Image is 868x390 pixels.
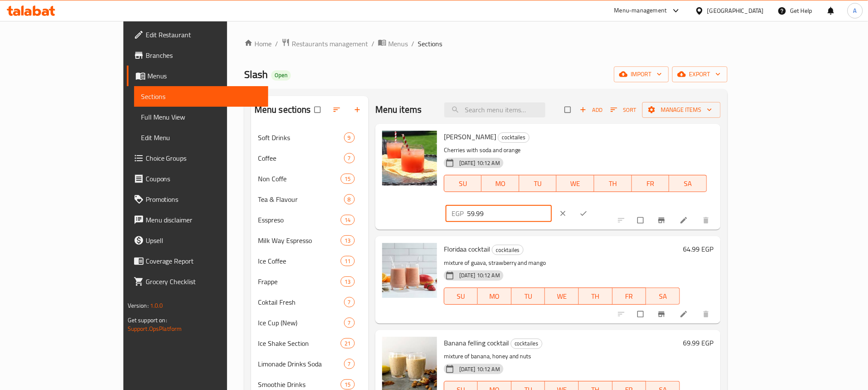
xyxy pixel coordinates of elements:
[478,288,512,305] button: MO
[853,6,857,15] span: A
[341,237,354,245] span: 13
[545,288,579,305] button: WE
[128,323,182,334] a: Support.OpsPlatform
[683,243,714,255] h6: 64.99 EGP
[344,132,355,143] div: items
[523,177,554,190] span: TU
[341,235,354,246] div: items
[679,69,721,80] span: export
[557,175,594,192] button: WE
[697,211,717,230] button: delete
[258,297,344,307] div: Coktail Fresh
[371,39,374,49] li: /
[344,318,355,328] div: items
[292,39,368,49] span: Restaurants management
[127,230,268,251] a: Upsell
[258,194,344,204] div: Tea & Flavour
[511,339,542,348] span: cocktailes
[649,105,714,115] span: Manage items
[258,359,344,369] span: Limonade Drinks Soda
[444,243,490,255] span: Floridaa cocktail
[650,290,676,303] span: SA
[456,271,503,279] span: [DATE] 10:12 AM
[598,177,629,190] span: TH
[448,177,478,190] span: SU
[683,337,714,349] h6: 69.99 EGP
[258,153,344,163] span: Coffee
[146,235,261,246] span: Upsell
[382,243,437,298] img: Floridaa cocktail
[669,175,707,192] button: SA
[388,39,408,49] span: Menus
[560,102,578,118] span: Select section
[271,72,291,79] span: Open
[548,290,575,303] span: WE
[378,38,408,49] a: Menus
[146,215,261,225] span: Menu disclaimer
[258,338,341,348] span: Ice Shake Section
[456,159,503,167] span: [DATE] 10:12 AM
[621,69,662,80] span: import
[614,66,669,82] button: import
[341,215,354,225] div: items
[467,205,552,222] input: Please enter price
[444,130,496,143] span: [PERSON_NAME]
[444,258,680,268] p: mixture of guava, strawberry and mango
[578,103,605,117] button: Add
[632,175,670,192] button: FR
[251,189,368,210] div: Tea & Flavour8
[642,102,721,118] button: Manage items
[498,132,530,143] div: cocktailes
[127,168,268,189] a: Coupons
[341,174,354,184] div: items
[444,336,509,349] span: Banana felling cocktail
[580,105,603,115] span: Add
[134,107,268,127] a: Full Menu View
[275,39,278,49] li: /
[348,100,368,119] button: Add section
[341,257,354,265] span: 11
[344,194,355,204] div: items
[251,210,368,230] div: Esspreso14
[146,276,261,287] span: Grocery Checklist
[258,215,341,225] span: Esspreso
[344,298,354,306] span: 7
[672,66,727,82] button: export
[444,102,545,117] input: search
[632,306,650,322] span: Select to update
[127,45,268,66] a: Branches
[375,103,422,116] h2: Menu items
[515,290,542,303] span: TU
[613,288,647,305] button: FR
[344,134,354,142] span: 9
[258,256,341,266] div: Ice Coffee
[258,318,344,328] span: Ice Cup (New)
[554,204,574,223] button: clear
[141,91,261,102] span: Sections
[258,132,344,143] span: Soft Drinks
[444,175,482,192] button: SU
[258,235,341,246] span: Milk Way Espresso
[444,288,478,305] button: SU
[611,105,637,115] span: Sort
[281,38,368,49] a: Restaurants management
[128,315,167,326] span: Get support on:
[146,30,261,40] span: Edit Restaurant
[251,333,368,354] div: Ice Shake Section21
[579,288,613,305] button: TH
[341,339,354,348] span: 21
[146,256,261,266] span: Coverage Report
[341,276,354,287] div: items
[485,177,516,190] span: MO
[614,6,667,16] div: Menu-management
[574,204,595,223] button: ok
[344,153,355,163] div: items
[127,24,268,45] a: Edit Restaurant
[456,365,503,373] span: [DATE] 10:12 AM
[582,290,609,303] span: TH
[251,127,368,148] div: Soft Drinks9
[258,174,341,184] span: Non Coffe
